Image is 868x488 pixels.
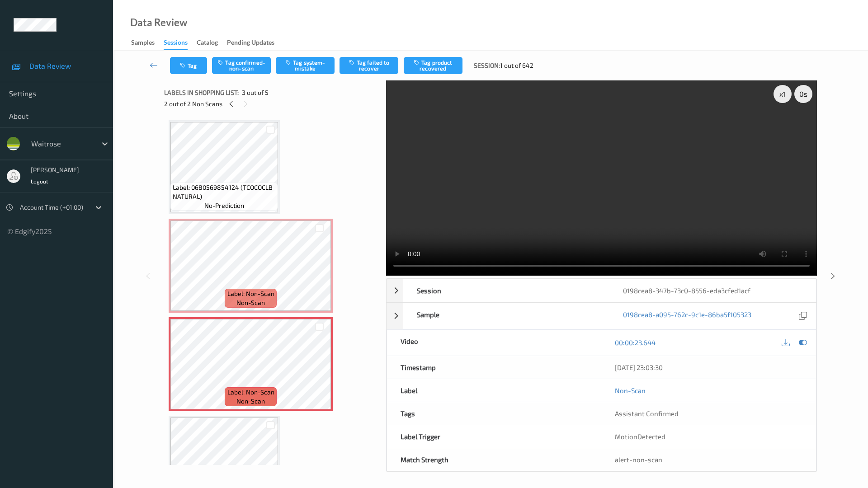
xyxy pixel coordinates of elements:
[615,338,656,347] a: 00:00:23.644
[794,85,812,103] div: 0 s
[197,37,227,49] a: Catalog
[173,183,276,201] span: Label: 0680569854124 (TCOCOCLB NATURAL)
[276,57,335,74] button: Tag system-mistake
[197,38,218,49] div: Catalog
[236,397,265,406] span: non-scan
[387,379,602,402] div: Label
[164,88,239,97] span: Labels in shopping list:
[387,356,602,379] div: Timestamp
[387,448,602,471] div: Match Strength
[227,38,274,49] div: Pending Updates
[164,98,380,109] div: 2 out of 2 Non Scans
[404,57,462,74] button: Tag product recovered
[131,38,155,49] div: Samples
[227,289,274,298] span: Label: Non-Scan
[242,88,269,97] span: 3 out of 5
[236,298,265,307] span: non-scan
[227,37,283,49] a: Pending Updates
[474,61,500,70] span: Session:
[601,425,816,448] div: MotionDetected
[403,279,610,302] div: Session
[623,310,751,322] a: 0198cea8-a095-762c-9c1e-86ba5f105323
[130,18,187,27] div: Data Review
[403,303,610,329] div: Sample
[387,425,602,448] div: Label Trigger
[204,201,244,210] span: no-prediction
[387,402,602,425] div: Tags
[164,38,188,50] div: Sessions
[615,386,646,395] a: Non-Scan
[615,455,802,464] div: alert-non-scan
[131,37,164,49] a: Samples
[774,85,792,103] div: x 1
[387,279,816,302] div: Session0198cea8-347b-73c0-8556-eda3cfed1acf
[387,330,602,356] div: Video
[609,279,816,302] div: 0198cea8-347b-73c0-8556-eda3cfed1acf
[387,303,816,329] div: Sample0198cea8-a095-762c-9c1e-86ba5f105323
[170,57,207,74] button: Tag
[164,37,197,50] a: Sessions
[500,61,533,70] span: 1 out of 642
[340,57,398,74] button: Tag failed to recover
[227,388,274,397] span: Label: Non-Scan
[615,363,802,372] div: [DATE] 23:03:30
[615,409,679,418] span: Assistant Confirmed
[212,57,271,74] button: Tag confirmed-non-scan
